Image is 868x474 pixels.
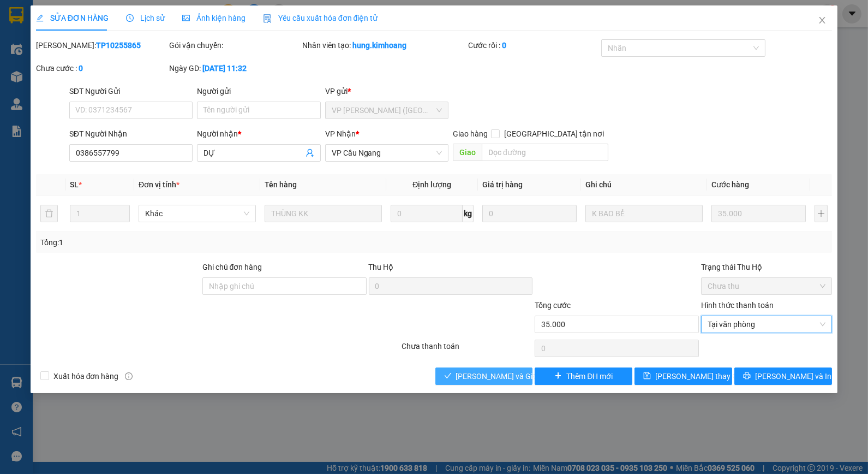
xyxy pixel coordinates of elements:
span: printer [743,372,751,381]
button: check[PERSON_NAME] và Giao hàng [435,368,533,385]
input: 0 [482,205,577,222]
button: Close [807,5,837,36]
span: check [444,372,452,381]
span: clock-circle [126,14,134,22]
span: info-circle [125,372,133,380]
b: [DATE] 11:32 [202,64,247,73]
div: Cước rồi : [468,39,599,51]
div: Người gửi [197,85,320,97]
input: Dọc đường [482,144,608,161]
div: Chưa cước : [36,62,167,74]
span: Giao [453,144,482,161]
span: VP Cầu Ngang [332,145,442,161]
span: Tổng cước [535,301,571,310]
div: Tổng: 1 [40,236,336,248]
span: Ảnh kiện hàng [182,14,246,22]
button: save[PERSON_NAME] thay đổi [634,368,732,385]
b: 0 [502,41,506,50]
span: SL [70,180,79,189]
div: Chưa thanh toán [401,340,534,359]
div: Nhân viên tạo: [302,39,466,51]
input: Ghi chú đơn hàng [202,277,367,295]
span: [PERSON_NAME] thay đổi [655,370,743,382]
span: Yêu cầu xuất hóa đơn điện tử [263,14,378,22]
span: VP Nhận [325,129,356,138]
span: Tại văn phòng [708,316,825,333]
span: Khác [145,205,249,222]
div: Trạng thái Thu Hộ [701,261,832,273]
input: VD: Bàn, Ghế [265,205,382,222]
span: [GEOGRAPHIC_DATA] tận nơi [500,128,608,140]
b: TP10255865 [96,41,141,50]
b: hung.kimhoang [352,41,406,50]
span: Xuất hóa đơn hàng [49,370,123,382]
span: Đơn vị tính [139,180,179,189]
span: Giá trị hàng [482,180,523,189]
span: Cước hàng [711,180,749,189]
button: plus [815,205,828,222]
span: edit [36,14,44,22]
span: Lịch sử [126,14,165,22]
span: [PERSON_NAME] và Giao hàng [456,370,561,382]
input: Ghi Chú [585,205,703,222]
span: Tên hàng [265,180,297,189]
img: icon [263,14,272,23]
span: plus [554,372,562,381]
span: Định lượng [412,180,451,189]
span: SỬA ĐƠN HÀNG [36,14,109,22]
div: Ngày GD: [169,62,300,74]
span: save [643,372,651,381]
label: Ghi chú đơn hàng [202,263,262,271]
div: SĐT Người Nhận [69,128,193,140]
span: Giao hàng [453,129,488,138]
div: SĐT Người Gửi [69,85,193,97]
span: user-add [306,149,314,157]
div: Gói vận chuyển: [169,39,300,51]
span: [PERSON_NAME] và In [755,370,831,382]
span: Thêm ĐH mới [566,370,613,382]
span: kg [463,205,474,222]
button: plusThêm ĐH mới [535,368,632,385]
span: Chưa thu [708,278,825,294]
span: Thu Hộ [369,263,394,271]
span: picture [182,14,190,22]
span: VP Trần Phú (Hàng) [332,102,442,118]
span: close [818,16,827,25]
div: [PERSON_NAME]: [36,39,167,51]
label: Hình thức thanh toán [701,301,774,310]
th: Ghi chú [581,174,707,195]
b: 0 [79,64,83,73]
div: Người nhận [197,128,320,140]
div: VP gửi [325,85,448,97]
button: delete [40,205,58,222]
button: printer[PERSON_NAME] và In [734,368,832,385]
input: 0 [711,205,806,222]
